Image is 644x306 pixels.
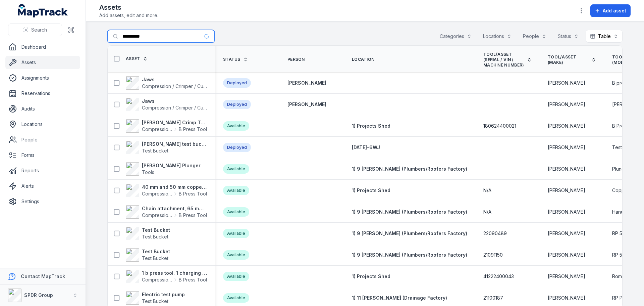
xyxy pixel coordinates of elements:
[352,187,390,194] a: 1) Projects Shed
[612,273,641,280] span: Romax 4000
[352,123,390,129] span: 1) Projects Shed
[483,52,532,68] a: Tool/Asset (Serial / VIN / Machine Number)
[548,230,585,237] span: [PERSON_NAME]
[142,234,168,239] span: Test Bucket
[287,80,326,86] strong: [PERSON_NAME]
[483,52,524,68] span: Tool/Asset (Serial / VIN / Machine Number)
[352,252,467,258] span: 1) 9 [PERSON_NAME] (Plumbers/Roofers Factory)
[5,133,80,146] a: People
[126,205,207,219] a: Chain attachment, 65 mm, 80 mm, 100 mm press headsCompression / Crimper / Cutter / [PERSON_NAME]B...
[5,164,80,177] a: Reports
[5,87,80,100] a: Reservations
[142,162,201,169] strong: [PERSON_NAME] Plunger
[352,273,390,280] a: 1) Projects Shed
[142,169,154,175] span: Tools
[352,230,467,237] a: 1) 9 [PERSON_NAME] (Plumbers/Roofers Factory)
[142,98,207,104] strong: Jaws
[126,56,140,61] span: Asset
[287,101,326,108] a: [PERSON_NAME]
[479,30,516,43] button: Locations
[612,230,630,237] span: RP 50-S
[179,212,207,219] span: B Press Tool
[142,119,207,126] strong: [PERSON_NAME] Crimp Tool
[352,209,467,215] a: 1) 9 [PERSON_NAME] (Plumbers/Roofers Factory)
[483,230,507,237] span: 22090489
[483,187,491,194] span: N/A
[126,162,201,176] a: [PERSON_NAME] PlungerTools
[223,164,249,174] div: Available
[352,166,467,172] a: 1) 9 [PERSON_NAME] (Plumbers/Roofers Factory)
[548,295,585,301] span: [PERSON_NAME]
[5,102,80,116] a: Audits
[126,248,170,262] a: Test BucketTest Bucket
[483,123,516,129] span: 180624400021
[603,7,626,14] span: Add asset
[612,144,639,151] span: Test bucket
[5,71,80,85] a: Assignments
[352,123,390,129] a: 1) Projects Shed
[352,295,447,301] a: 1) 11 [PERSON_NAME] (Drainage Factory)
[612,166,629,172] span: Plunger
[483,273,514,280] span: 41222400043
[31,27,47,33] span: Search
[5,56,80,69] a: Assets
[142,248,170,255] strong: Test Bucket
[590,4,631,17] button: Add asset
[612,209,643,215] span: Hand Crimper
[142,276,172,283] span: Compression / Crimper / Cutter / [PERSON_NAME]
[548,101,585,108] span: [PERSON_NAME]
[352,273,390,279] span: 1) Projects Shed
[126,141,207,154] a: [PERSON_NAME] test bucketTest Bucket
[352,209,467,215] span: 1) 9 [PERSON_NAME] (Plumbers/Roofers Factory)
[483,252,503,258] span: 21091150
[142,270,207,276] strong: 1 b press tool. 1 charging cradle. 1 battery. 15 mm, 20 mm, 25 mm 32m press heads
[223,186,249,195] div: Available
[5,179,80,193] a: Alerts
[5,148,80,162] a: Forms
[548,166,585,172] span: [PERSON_NAME]
[548,273,585,280] span: [PERSON_NAME]
[223,143,251,152] div: Deployed
[142,141,207,147] strong: [PERSON_NAME] test bucket
[612,252,630,258] span: RP 50-S
[287,57,305,62] span: Person
[352,295,447,301] span: 1) 11 [PERSON_NAME] (Drainage Factory)
[126,270,207,283] a: 1 b press tool. 1 charging cradle. 1 battery. 15 mm, 20 mm, 25 mm 32m press headsCompression / Cr...
[126,56,148,61] a: Asset
[548,209,585,215] span: [PERSON_NAME]
[483,295,503,301] span: 21100187
[352,166,467,172] span: 1) 9 [PERSON_NAME] (Plumbers/Roofers Factory)
[99,12,158,19] span: Add assets, edit and more.
[223,57,240,62] span: Status
[223,272,249,281] div: Available
[352,187,390,193] span: 1) Projects Shed
[223,207,249,217] div: Available
[586,30,623,43] button: Table
[223,229,249,238] div: Available
[553,30,583,43] button: Status
[548,252,585,258] span: [PERSON_NAME]
[352,230,467,236] span: 1) 9 [PERSON_NAME] (Plumbers/Roofers Factory)
[483,209,491,215] span: N\A
[142,298,168,304] span: Test Bucket
[223,78,251,88] div: Deployed
[142,105,253,111] span: Compression / Crimper / Cutter / [PERSON_NAME]
[142,255,168,261] span: Test Bucket
[126,291,185,305] a: Electric test pumpTest Bucket
[142,126,172,133] span: Compression / Crimper / Cutter / [PERSON_NAME]
[548,54,589,65] span: Tool/Asset (Make)
[126,98,207,111] a: JawsCompression / Crimper / Cutter / [PERSON_NAME]
[142,184,207,190] strong: 40 mm and 50 mm copper press heads
[142,205,207,212] strong: Chain attachment, 65 mm, 80 mm, 100 mm press heads
[126,76,207,90] a: JawsCompression / Crimper / Cutter / [PERSON_NAME]
[548,144,585,151] span: [PERSON_NAME]
[612,295,634,301] span: RP PRO III
[223,57,248,62] a: Status
[352,252,467,258] a: 1) 9 [PERSON_NAME] (Plumbers/Roofers Factory)
[5,40,80,54] a: Dashboard
[548,80,585,86] span: [PERSON_NAME]
[223,100,251,109] div: Deployed
[126,184,207,197] a: 40 mm and 50 mm copper press headsCompression / Crimper / Cutter / [PERSON_NAME]B Press Tool
[548,54,596,65] a: Tool/Asset (Make)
